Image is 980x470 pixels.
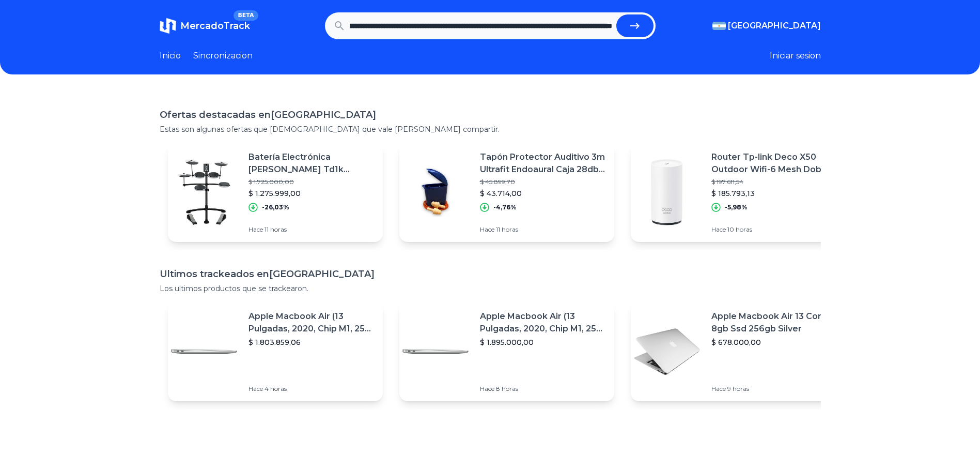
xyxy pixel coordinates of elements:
p: Los ultimos productos que se trackearon. [160,283,821,294]
p: Apple Macbook Air (13 Pulgadas, 2020, Chip M1, 256 Gb De Ssd, 8 Gb De Ram) - Plata [248,310,375,335]
a: Inicio [160,50,181,62]
p: $ 1.895.000,00 [480,337,606,347]
p: -5,98% [725,203,748,211]
a: Featured imageBatería Electrónica [PERSON_NAME] Td1k [GEOGRAPHIC_DATA]$ 1.725.000,00$ 1.275.999,0... [168,143,383,242]
button: [GEOGRAPHIC_DATA] [712,20,821,32]
a: Sincronizacion [193,50,253,62]
img: Featured image [631,156,703,229]
p: Hace 11 horas [480,225,606,234]
img: Featured image [399,156,472,229]
a: Featured imageApple Macbook Air (13 Pulgadas, 2020, Chip M1, 256 Gb De Ssd, 8 Gb De Ram) - Plata$... [399,302,614,401]
img: Featured image [631,315,703,388]
img: Argentina [712,22,726,30]
p: Router Tp-link Deco X50 Outdoor Wifi-6 Mesh Doble Banda [711,151,837,176]
p: $ 1.725.000,00 [248,178,375,186]
p: $ 678.000,00 [711,337,837,347]
img: Featured image [168,156,240,229]
p: Estas son algunas ofertas que [DEMOGRAPHIC_DATA] que vale [PERSON_NAME] compartir. [160,124,821,134]
p: $ 197.611,54 [711,178,837,186]
h1: Ofertas destacadas en [GEOGRAPHIC_DATA] [160,108,821,122]
p: $ 1.803.859,06 [248,337,375,347]
p: Apple Macbook Air (13 Pulgadas, 2020, Chip M1, 256 Gb De Ssd, 8 Gb De Ram) - Plata [480,310,606,335]
img: MercadoTrack [160,18,176,34]
p: -26,03% [262,203,289,211]
a: Featured imageRouter Tp-link Deco X50 Outdoor Wifi-6 Mesh Doble Banda$ 197.611,54$ 185.793,13-5,9... [631,143,846,242]
p: Hace 10 horas [711,225,837,234]
span: MercadoTrack [180,20,250,32]
p: Batería Electrónica [PERSON_NAME] Td1k [GEOGRAPHIC_DATA] [248,151,375,176]
a: Featured imageTapón Protector Auditivo 3m Ultrafit Endoaural Caja 28db X10$ 45.899,70$ 43.714,00-... [399,143,614,242]
button: Iniciar sesion [770,50,821,62]
a: Featured imageApple Macbook Air (13 Pulgadas, 2020, Chip M1, 256 Gb De Ssd, 8 Gb De Ram) - Plata$... [168,302,383,401]
span: [GEOGRAPHIC_DATA] [728,20,821,32]
p: Hace 9 horas [711,385,837,393]
p: $ 1.275.999,00 [248,188,375,199]
img: Featured image [399,315,472,388]
span: BETA [234,10,258,21]
p: Apple Macbook Air 13 Core I5 8gb Ssd 256gb Silver [711,310,837,335]
p: Tapón Protector Auditivo 3m Ultrafit Endoaural Caja 28db X10 [480,151,606,176]
p: $ 43.714,00 [480,188,606,199]
p: $ 45.899,70 [480,178,606,186]
p: Hace 11 horas [248,225,375,234]
p: -4,76% [493,203,517,211]
p: $ 185.793,13 [711,188,837,199]
img: Featured image [168,315,240,388]
p: Hace 8 horas [480,385,606,393]
p: Hace 4 horas [248,385,375,393]
a: MercadoTrackBETA [160,18,250,34]
h1: Ultimos trackeados en [GEOGRAPHIC_DATA] [160,267,821,281]
a: Featured imageApple Macbook Air 13 Core I5 8gb Ssd 256gb Silver$ 678.000,00Hace 9 horas [631,302,846,401]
